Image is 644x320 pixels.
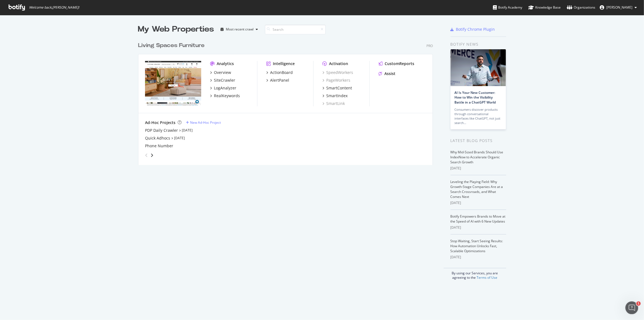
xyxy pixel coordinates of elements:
a: CustomReports [379,61,414,66]
a: Leveling the Playing Field: Why Growth-Stage Companies Are at a Search Crossroads, and What Comes... [451,179,503,199]
a: Terms of Use [477,275,497,280]
div: Intelligence [273,61,295,66]
a: Assist [379,71,395,76]
div: SiteCrawler [214,78,235,83]
div: LogAnalyzer [214,85,236,91]
div: grid [138,35,437,165]
div: Organizations [567,5,595,10]
button: Most recent crawl [219,25,260,34]
div: Consumers discover products through conversational interfaces like ChatGPT, not just search… [455,107,502,125]
div: AlertPanel [270,78,289,83]
a: SpeedWorkers [322,70,353,75]
button: [PERSON_NAME] [595,3,641,12]
div: New Ad-Hoc Project [190,120,221,125]
div: Botify news [451,41,506,47]
a: [DATE] [182,128,193,133]
div: Living Spaces Furniture [138,42,205,50]
a: Why Mid-Sized Brands Should Use IndexNow to Accelerate Organic Search Growth [451,150,503,164]
a: Overview [210,70,231,75]
a: Phone Number [145,143,173,149]
span: Welcome back, [PERSON_NAME] ! [29,5,79,10]
div: ActionBoard [270,70,293,75]
a: ActionBoard [266,70,293,75]
div: CustomReports [385,61,414,66]
div: Assist [384,71,395,76]
div: [DATE] [451,200,506,205]
span: Kianna Vazquez [606,5,632,10]
div: Botify Chrome Plugin [456,27,495,32]
a: RealKeywords [210,93,240,99]
span: 1 [637,301,641,306]
div: Knowledge Base [528,5,561,10]
div: Overview [214,70,231,75]
div: angle-right [150,153,154,158]
div: Most recent crawl [226,28,254,31]
a: SmartIndex [322,93,348,99]
div: Latest Blog Posts [451,138,506,144]
img: AI Is Your New Customer: How to Win the Visibility Battle in a ChatGPT World [451,49,506,86]
img: livingspaces.com [145,61,201,106]
div: SmartIndex [326,93,348,99]
div: [DATE] [451,255,506,260]
a: SmartContent [322,85,352,91]
div: Ad-Hoc Projects [145,120,175,125]
a: Quick Adhocs [145,135,170,141]
a: Botify Empowers Brands to Move at the Speed of AI with 6 New Updates [451,214,506,224]
a: PageWorkers [322,78,350,83]
div: Analytics [217,61,234,66]
a: LogAnalyzer [210,85,236,91]
div: Pro [426,43,433,48]
a: [DATE] [174,136,185,140]
input: Search [265,25,326,34]
div: [DATE] [451,166,506,171]
a: AlertPanel [266,78,289,83]
a: Botify Chrome Plugin [451,27,495,32]
a: PDP Daily Crawler [145,128,178,133]
div: [DATE] [451,225,506,230]
div: angle-left [143,151,150,160]
a: Living Spaces Furniture [138,42,207,50]
div: Botify Academy [493,5,522,10]
div: Activation [329,61,348,66]
a: New Ad-Hoc Project [186,120,221,125]
div: SmartContent [326,85,352,91]
div: By using our Services, you are agreeing to the [444,268,506,280]
div: My Web Properties [138,24,214,35]
iframe: Intercom live chat [625,301,638,314]
a: SiteCrawler [210,78,235,83]
a: SmartLink [322,101,345,106]
div: RealKeywords [214,93,240,99]
a: Stop Waiting, Start Seeing Results: How Automation Unlocks Fast, Scalable Optimizations [451,239,503,253]
a: AI Is Your New Customer: How to Win the Visibility Battle in a ChatGPT World [455,90,496,104]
